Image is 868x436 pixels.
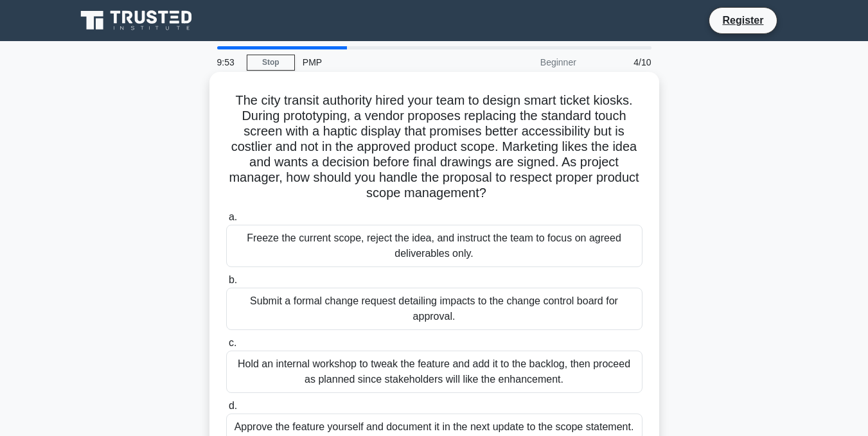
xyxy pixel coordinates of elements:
[229,211,237,222] span: a.
[472,49,584,75] div: Beginner
[229,337,236,348] span: c.
[226,351,642,393] div: Hold an internal workshop to tweak the feature and add it to the backlog, then proceed as planned...
[247,55,295,71] a: Stop
[295,49,472,75] div: PMP
[584,49,659,75] div: 4/10
[229,400,237,411] span: d.
[225,92,644,202] h5: The city transit authority hired your team to design smart ticket kiosks. During prototyping, a v...
[226,288,642,330] div: Submit a formal change request detailing impacts to the change control board for approval.
[229,274,237,285] span: b.
[226,225,642,267] div: Freeze the current scope, reject the idea, and instruct the team to focus on agreed deliverables ...
[714,12,771,28] a: Register
[209,49,247,75] div: 9:53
